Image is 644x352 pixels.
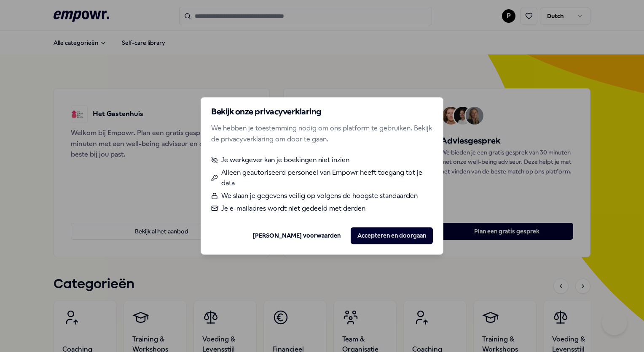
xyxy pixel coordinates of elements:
h2: Bekijk onze privacyverklaring [211,108,433,116]
button: [PERSON_NAME] voorwaarden [246,227,347,244]
li: We slaan je gegevens veilig op volgens de hoogste standaarden [211,190,433,201]
li: Je werkgever kan je boekingen niet inzien [211,155,433,166]
li: Je e-mailadres wordt niet gedeeld met derden [211,203,433,214]
a: [PERSON_NAME] voorwaarden [253,231,341,240]
p: We hebben je toestemming nodig om ons platform te gebruiken. Bekijk de privacyverklaring om door ... [211,123,433,144]
button: Accepteren en doorgaan [351,227,433,244]
li: Alleen geautoriseerd personeel van Empowr heeft toegang tot je data [211,167,433,189]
